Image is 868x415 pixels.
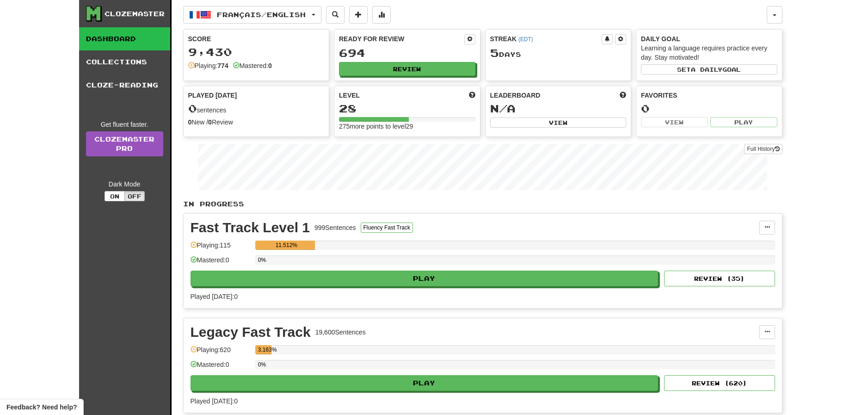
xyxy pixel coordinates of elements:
div: New / Review [188,118,325,127]
span: This week in points, UTC [620,91,626,100]
strong: 0 [188,118,192,126]
strong: 774 [217,62,228,69]
div: 3.163% [258,345,271,354]
button: Review (620) [664,375,775,391]
div: Fast Track Level 1 [191,221,310,235]
div: 28 [339,103,475,114]
button: Review (35) [664,271,775,286]
button: View [490,118,627,128]
button: More stats [372,6,391,24]
a: Cloze-Reading [79,74,170,97]
span: Français / English [217,11,306,19]
button: Français/English [183,6,321,24]
div: Ready for Review [339,34,464,43]
span: Played [DATE]: 0 [191,397,238,405]
span: 5 [490,46,499,59]
button: Search sentences [326,6,345,24]
strong: 0 [208,118,212,126]
div: Playing: [188,61,228,70]
span: Played [DATE]: 0 [191,293,238,300]
p: In Progress [183,199,782,209]
button: On [105,191,125,201]
div: 694 [339,47,475,59]
div: Mastered: 0 [191,255,251,271]
button: Play [710,117,777,127]
button: Fluency Fast Track [361,223,413,233]
div: sentences [188,103,325,115]
button: Off [124,191,145,201]
div: Playing: 620 [191,345,251,360]
span: Played [DATE] [188,91,237,100]
a: Collections [79,50,170,74]
a: ClozemasterPro [86,131,163,156]
span: N/A [490,102,516,115]
button: Full History [744,144,782,154]
button: View [641,117,708,127]
div: Favorites [641,91,777,100]
div: Daily Goal [641,34,777,43]
div: Score [188,34,325,43]
strong: 0 [268,62,272,69]
div: Clozemaster [105,9,165,19]
button: Review [339,62,475,76]
span: Leaderboard [490,91,541,100]
div: Mastered: 0 [191,360,251,375]
div: 275 more points to level 29 [339,122,475,131]
div: Legacy Fast Track [191,325,311,339]
button: Seta dailygoal [641,64,777,74]
span: 0 [188,102,197,115]
div: 11.512% [258,241,315,250]
a: (EDT) [518,36,533,43]
div: Mastered: [233,61,272,70]
div: Playing: 115 [191,241,251,256]
button: Play [191,271,659,286]
div: 19,600 Sentences [315,328,366,337]
div: Learning a language requires practice every day. Stay motivated! [641,43,777,62]
button: Add sentence to collection [349,6,368,24]
span: Level [339,91,360,100]
span: a daily [691,66,722,73]
a: Dashboard [79,27,170,50]
div: 0 [641,103,777,114]
div: Dark Mode [86,180,163,189]
div: 999 Sentences [314,223,356,232]
div: Streak [490,34,602,43]
button: Play [191,375,659,391]
div: Day s [490,47,627,59]
div: 9,430 [188,46,325,58]
span: Score more points to level up [469,91,475,100]
div: Get fluent faster. [86,120,163,129]
span: Open feedback widget [6,403,77,412]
